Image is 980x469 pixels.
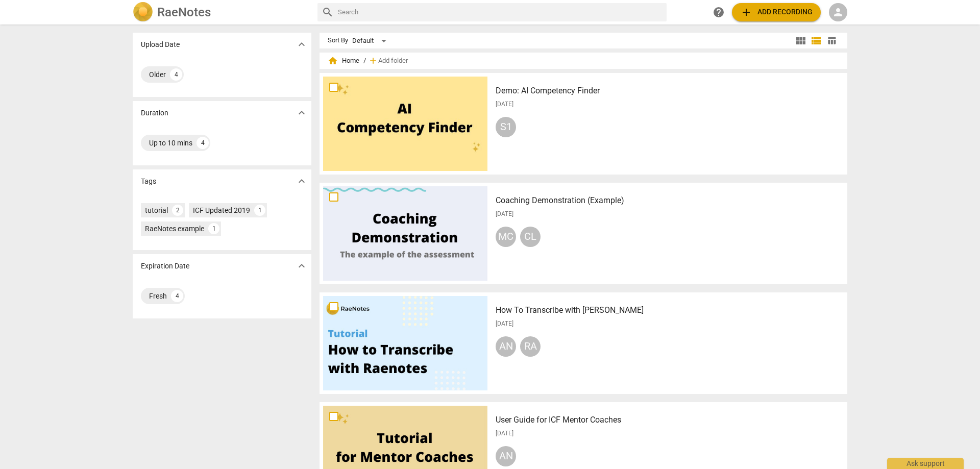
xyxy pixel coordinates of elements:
span: expand_more [296,175,308,187]
div: RaeNotes example [145,224,204,234]
div: 4 [197,137,209,149]
span: expand_more [296,260,308,272]
a: Help [709,3,728,21]
div: Default [352,33,390,49]
div: tutorial [145,205,168,215]
span: [DATE] [496,319,513,328]
button: List view [808,33,824,48]
p: Upload Date [141,39,180,50]
div: 4 [170,68,182,81]
h3: User Guide for ICF Mentor Coaches [496,414,845,426]
span: view_list [810,35,822,47]
a: LogoRaeNotes [133,2,309,22]
span: add [368,56,378,66]
button: Show more [294,37,309,52]
div: Up to 10 mins [149,138,192,148]
div: S1 [496,117,516,137]
h3: How To Transcribe with RaeNotes [496,304,845,316]
div: Sort By [328,37,348,44]
span: expand_more [296,107,308,119]
p: Expiration Date [141,261,189,271]
p: Duration [141,108,168,118]
div: 4 [171,290,183,302]
p: Tags [141,176,156,187]
span: search [322,6,334,18]
button: Show more [294,105,309,120]
div: AN [496,336,516,357]
h2: RaeNotes [157,5,211,19]
button: Tile view [793,33,808,48]
span: view_module [795,35,807,47]
span: expand_more [296,38,308,51]
button: Table view [824,33,839,48]
a: Coaching Demonstration (Example)[DATE]MCCL [323,186,844,281]
span: Add recording [740,6,813,18]
div: 1 [208,223,219,234]
input: Search [338,4,663,20]
div: Fresh [149,291,167,301]
div: MC [496,227,516,247]
button: Show more [294,174,309,189]
div: AN [496,446,516,466]
span: table_chart [827,36,837,45]
img: Logo [133,2,153,22]
div: Older [149,69,166,80]
div: ICF Updated 2019 [193,205,250,215]
a: Demo: AI Competency Finder[DATE]S1 [323,77,844,171]
span: help [713,6,725,18]
button: Show more [294,258,309,274]
span: home [328,56,338,66]
div: RA [520,336,541,357]
button: Upload [732,3,821,21]
h3: Coaching Demonstration (Example) [496,194,845,207]
span: [DATE] [496,429,513,438]
div: 2 [172,205,183,216]
span: / [363,57,366,65]
a: How To Transcribe with [PERSON_NAME][DATE]ANRA [323,296,844,390]
span: [DATE] [496,100,513,109]
span: add [740,6,752,18]
span: person [832,6,844,18]
span: [DATE] [496,210,513,218]
div: CL [520,227,541,247]
div: 1 [254,205,265,216]
h3: Demo: AI Competency Finder [496,85,845,97]
span: Add folder [378,57,408,65]
span: Home [328,56,359,66]
div: Ask support [887,458,964,469]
